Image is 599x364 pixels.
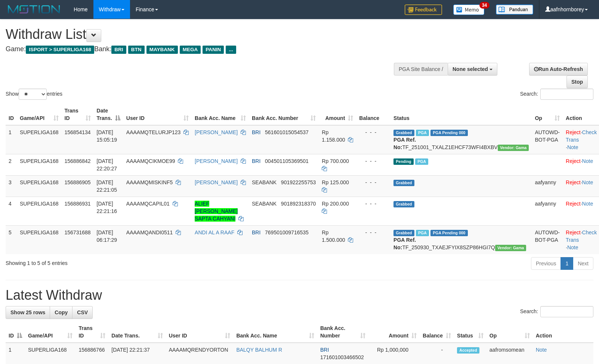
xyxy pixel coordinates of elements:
[536,347,547,353] a: Note
[17,104,62,125] th: Game/API: activate to sort column ascending
[252,158,260,164] span: BRI
[520,306,593,317] label: Search:
[393,237,416,250] b: PGA Ref. No:
[126,179,173,185] span: AAAAMQMISKINF5
[6,89,62,100] label: Show entries
[495,245,527,251] span: Vendor URL: https://trx31.1velocity.biz
[97,158,117,172] span: [DATE] 22:20:27
[192,104,249,125] th: Bank Acc. Name: activate to sort column ascending
[532,175,563,197] td: aafyanny
[6,288,593,303] h1: Latest Withdraw
[249,104,319,125] th: Bank Acc. Number: activate to sort column ascending
[72,306,93,319] a: CSV
[26,46,94,54] span: ISPORT > SUPERLIGA168
[6,225,17,254] td: 5
[77,309,88,315] span: CSV
[322,229,345,243] span: Rp 1.500.000
[166,321,234,343] th: User ID: activate to sort column ascending
[97,229,117,243] span: [DATE] 06:17:29
[94,104,123,125] th: Date Trans.: activate to sort column descending
[322,201,349,207] span: Rp 200.000
[566,229,581,235] a: Reject
[65,201,91,207] span: 156886931
[281,179,316,185] span: Copy 901922255753 to clipboard
[50,306,72,319] a: Copy
[252,229,260,235] span: BRI
[567,144,578,150] a: Note
[6,104,17,125] th: ID
[265,229,309,235] span: Copy 769501009716535 to clipboard
[416,230,429,236] span: Marked by aafromsomean
[17,175,62,197] td: SUPERLIGA168
[108,321,166,343] th: Date Trans.: activate to sort column ascending
[457,347,479,354] span: Accepted
[573,257,593,270] a: Next
[356,104,390,125] th: Balance
[236,347,282,353] a: BALQY BALHUM R
[529,63,588,75] a: Run Auto-Refresh
[6,4,62,15] img: MOTION_logo.png
[320,354,364,360] span: Copy 171601003466502 to clipboard
[487,321,533,343] th: Op: activate to sort column ascending
[322,179,349,185] span: Rp 125.000
[6,27,392,42] h1: Withdraw List
[532,125,563,154] td: AUTOWD-BOT-PGA
[128,46,145,54] span: BTN
[6,256,244,267] div: Showing 1 to 5 of 5 entries
[6,46,392,53] h4: Game: Bank:
[97,201,117,214] span: [DATE] 22:21:16
[393,158,414,165] span: Pending
[540,306,593,317] input: Search:
[111,46,126,54] span: BRI
[405,4,442,15] img: Feedback.jpg
[65,179,91,185] span: 156886905
[582,158,593,164] a: Note
[6,321,25,343] th: ID: activate to sort column descending
[532,197,563,225] td: aafyanny
[416,130,429,136] span: Marked by aafsengchandara
[368,321,420,343] th: Amount: activate to sort column ascending
[582,201,593,207] a: Note
[533,321,593,343] th: Action
[17,225,62,254] td: SUPERLIGA168
[566,201,581,207] a: Reject
[65,158,91,164] span: 156886842
[319,104,356,125] th: Amount: activate to sort column ascending
[420,321,454,343] th: Balance: activate to sort column ascending
[25,321,75,343] th: Game/API: activate to sort column ascending
[359,129,388,136] div: - - -
[359,179,388,186] div: - - -
[65,229,91,235] span: 156731688
[390,225,532,254] td: TF_250930_TXAEJFYIX8SZP86HGI7Q
[265,129,309,135] span: Copy 561601015054537 to clipboard
[393,130,414,136] span: Grabbed
[65,129,91,135] span: 156854134
[390,125,532,154] td: TF_251001_TXALZ1EHCF73WFI4BXBV
[195,158,238,164] a: [PERSON_NAME]
[281,201,316,207] span: Copy 901892318370 to clipboard
[126,129,181,135] span: AAAAMQTELURJP123
[252,129,260,135] span: BRI
[390,104,532,125] th: Status
[317,321,368,343] th: Bank Acc. Number: activate to sort column ascending
[359,157,388,165] div: - - -
[531,257,561,270] a: Previous
[430,130,468,136] span: PGA Pending
[55,309,68,315] span: Copy
[195,179,238,185] a: [PERSON_NAME]
[126,229,173,235] span: AAAAMQANDI0511
[75,321,108,343] th: Trans ID: activate to sort column ascending
[320,347,329,353] span: BRI
[430,230,468,236] span: PGA Pending
[126,158,175,164] span: AAAAMQCIKMOE99
[203,46,224,54] span: PANIN
[226,46,236,54] span: ...
[6,197,17,225] td: 4
[393,137,416,150] b: PGA Ref. No:
[19,89,47,100] select: Showentries
[566,229,597,243] a: Check Trans
[17,125,62,154] td: SUPERLIGA168
[233,321,317,343] th: Bank Acc. Name: activate to sort column ascending
[393,201,414,207] span: Grabbed
[567,244,578,250] a: Note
